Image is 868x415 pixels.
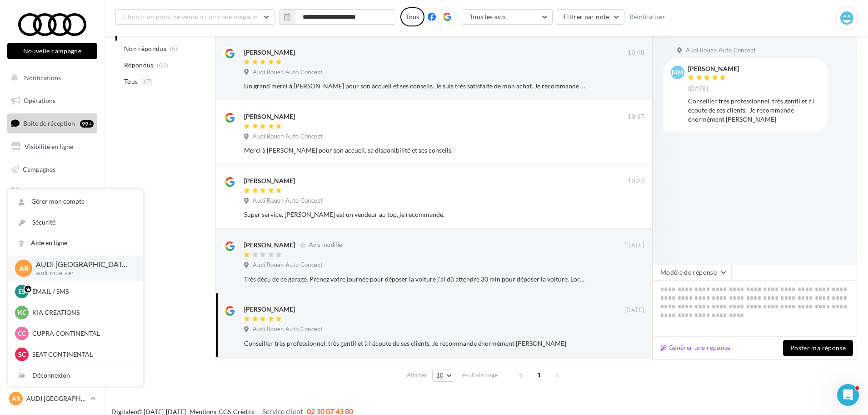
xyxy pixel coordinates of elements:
[23,188,60,195] span: Médiathèque
[24,97,55,104] span: Opérations
[18,350,26,359] span: SC
[115,9,274,25] button: Choisir un point de vente ou un code magasin
[688,85,708,93] span: [DATE]
[253,325,323,333] span: Audi Rouen Auto Concept
[24,74,61,82] span: Notifications
[157,61,168,69] span: (62)
[18,308,26,317] span: KC
[460,371,498,379] span: résultats/page
[626,11,669,22] button: Réinitialiser
[686,46,756,55] span: Audi Rouen Auto Concept
[244,305,295,314] div: [PERSON_NAME]
[170,45,178,52] span: (5)
[18,287,25,296] span: ES
[23,119,75,127] span: Boîte de réception
[688,97,821,124] div: Conseiller très professionnel, très gentil et à l écoute de ses clients. Je recommande énormément...
[32,329,132,338] p: CUPRA CONTINENTAL
[8,212,143,233] a: Sécurité
[26,394,87,403] p: AUDI [GEOGRAPHIC_DATA]
[5,205,99,232] a: PLV et print personnalisable
[5,68,95,87] button: Notifications
[244,82,585,91] div: Un grand merci à [PERSON_NAME] pour son accueil et ses conseils. Je suis très satisfaite de mon a...
[436,372,444,379] span: 10
[407,371,427,379] span: Afficher
[624,241,644,250] span: [DATE]
[18,329,26,338] span: CC
[5,113,99,133] a: Boîte de réception99+
[7,43,97,59] button: Nouvelle campagne
[80,120,94,128] div: 99+
[8,233,143,253] a: Aide en ligne
[253,68,323,77] span: Audi Rouen Auto Concept
[12,394,20,403] span: AR
[36,259,129,270] p: AUDI [GEOGRAPHIC_DATA]
[124,77,138,86] span: Tous
[672,68,683,77] span: mm
[628,177,644,185] span: 10:23
[19,263,29,273] span: AR
[253,197,323,205] span: Audi Rouen Auto Concept
[5,91,99,110] a: Opérations
[141,78,153,85] span: (67)
[124,61,154,70] span: Répondus
[25,143,73,150] span: Visibilité en ligne
[837,384,859,406] iframe: Intercom live chat
[253,133,323,141] span: Audi Rouen Auto Concept
[123,13,258,20] span: Choisir un point de vente ou un code magasin
[244,112,295,121] div: [PERSON_NAME]
[8,365,143,386] div: Déconnexion
[657,342,734,353] button: Générer une réponse
[23,165,55,173] span: Campagnes
[783,340,853,356] button: Poster ma réponse
[244,210,585,219] div: Super service, [PERSON_NAME] est un vendeur au top, je recommande.
[36,269,129,277] p: audi-roue-ver
[244,339,585,348] div: Conseiller très professionnel, très gentil et à l écoute de ses clients. Je recommande énormément...
[462,9,553,25] button: Tous les avis
[309,241,342,249] span: Avis modifié
[244,275,585,284] div: Très déçu de ce garage. Prenez votre journée pour déposer la voiture j’ai dû attendre 30 min pour...
[400,7,424,26] div: Tous
[7,390,97,407] a: AR AUDI [GEOGRAPHIC_DATA]
[32,287,132,296] p: EMAIL / SMS
[253,261,323,269] span: Audi Rouen Auto Concept
[688,66,739,72] div: [PERSON_NAME]
[5,137,99,156] a: Visibilité en ligne
[556,9,624,25] button: Filtrer par note
[5,182,99,201] a: Médiathèque
[653,265,732,280] button: Modèle de réponse
[124,44,166,53] span: Non répondus
[432,369,455,382] button: 10
[5,160,99,179] a: Campagnes
[628,113,644,121] span: 10:37
[532,368,546,382] span: 1
[244,241,295,250] div: [PERSON_NAME]
[32,350,132,359] p: SEAT CONTINENTAL
[32,308,132,317] p: KIA CREATIONS
[244,176,295,185] div: [PERSON_NAME]
[8,191,143,212] a: Gérer mon compte
[244,48,295,57] div: [PERSON_NAME]
[624,306,644,314] span: [DATE]
[469,13,506,20] span: Tous les avis
[628,49,644,57] span: 10:48
[244,146,585,155] div: Merci à [PERSON_NAME] pour son accueil, sa disponibilité et ses conseils.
